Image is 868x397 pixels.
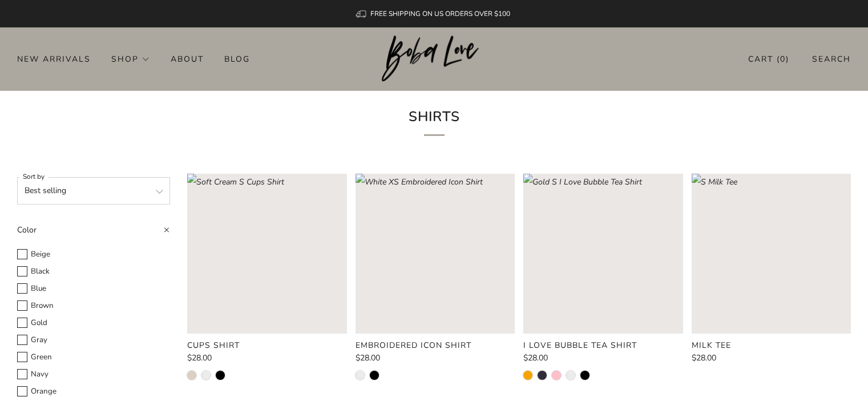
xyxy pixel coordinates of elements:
span: FREE SHIPPING ON US ORDERS OVER $100 [370,9,510,18]
items-count: 0 [780,54,786,65]
a: Milk Tee [692,340,851,351]
a: Soft Cream S Cups Shirt Loading image: Soft Cream S Cups Shirt [187,174,346,333]
a: S Milk Tee Loading image: S Milk Tee [692,174,851,333]
label: Gray [17,334,170,347]
product-card-title: Milk Tee [692,340,731,351]
product-card-title: Embroidered Icon Shirt [356,340,471,351]
span: Color [17,224,37,235]
a: Gold S I Love Bubble Tea Shirt Loading image: Gold S I Love Bubble Tea Shirt [523,174,683,333]
summary: Color [17,222,170,246]
a: White XS Embroidered Icon Shirt Loading image: White XS Embroidered Icon Shirt [356,174,515,333]
label: Gold [17,316,170,330]
span: $28.00 [187,352,212,363]
img: Boba Love [382,35,486,82]
product-card-title: I Love Bubble Tea Shirt [523,340,637,351]
a: $28.00 [187,354,346,362]
a: $28.00 [523,354,683,362]
product-card-title: Cups Shirt [187,340,240,351]
a: Embroidered Icon Shirt [356,340,515,351]
span: $28.00 [523,352,548,363]
label: Blue [17,282,170,295]
a: I Love Bubble Tea Shirt [523,340,683,351]
a: Shop [111,50,150,68]
a: About [171,50,204,68]
a: Boba Love [382,35,486,83]
a: Cups Shirt [187,340,346,351]
label: Green [17,351,170,364]
span: $28.00 [356,352,380,363]
a: Search [812,50,851,69]
a: Blog [224,50,250,68]
a: $28.00 [692,354,851,362]
a: $28.00 [356,354,515,362]
label: Beige [17,248,170,261]
a: Cart [748,50,789,69]
label: Brown [17,299,170,312]
span: $28.00 [692,352,716,363]
label: Black [17,265,170,278]
a: New Arrivals [17,50,91,68]
label: Navy [17,368,170,381]
h1: Shirts [277,105,592,136]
